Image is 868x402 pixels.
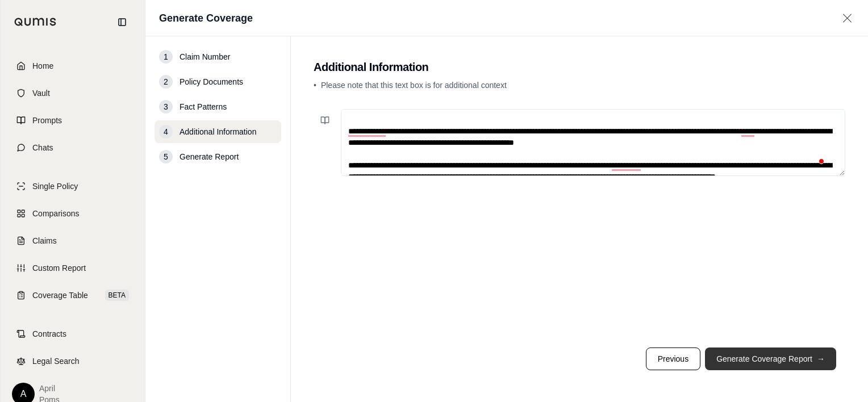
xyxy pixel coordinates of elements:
div: 3 [159,100,173,114]
span: Generate Report [180,151,239,162]
div: 2 [159,75,173,89]
span: Contracts [32,328,66,340]
span: BETA [105,290,129,301]
a: Prompts [7,108,138,133]
div: 5 [159,150,173,164]
a: Custom Report [7,256,138,280]
span: Coverage Table [32,290,88,301]
span: → [817,353,825,365]
span: Claim Number [180,51,230,62]
span: April [39,383,60,394]
h2: Additional Information [314,59,845,75]
a: Legal Search [7,349,138,374]
div: 4 [159,125,173,139]
button: Previous [646,347,700,370]
a: Chats [7,135,138,160]
span: Claims [32,235,57,246]
span: Vault [32,87,50,99]
a: Claims [7,228,138,253]
span: Single Policy [32,181,78,192]
img: Qumis Logo [14,18,57,26]
span: • [314,81,316,90]
span: Additional Information [180,126,256,137]
a: Coverage TableBETA [7,283,138,308]
span: Custom Report [32,262,86,274]
div: 1 [159,50,173,64]
button: Collapse sidebar [113,13,131,31]
span: Please note that this text box is for additional context [321,81,507,90]
button: Generate Coverage Report→ [705,347,836,370]
span: Home [32,60,53,72]
textarea: To enrich screen reader interactions, please activate Accessibility in Grammarly extension settings [341,109,845,176]
h1: Generate Coverage [159,10,253,26]
span: Policy Documents [180,76,243,87]
span: Prompts [32,115,62,126]
span: Legal Search [32,355,80,367]
a: Comparisons [7,201,138,226]
a: Single Policy [7,174,138,199]
span: Comparisons [32,208,79,219]
a: Home [7,53,138,78]
span: Chats [32,142,53,153]
span: Fact Patterns [180,101,227,112]
a: Contracts [7,321,138,346]
a: Vault [7,81,138,106]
